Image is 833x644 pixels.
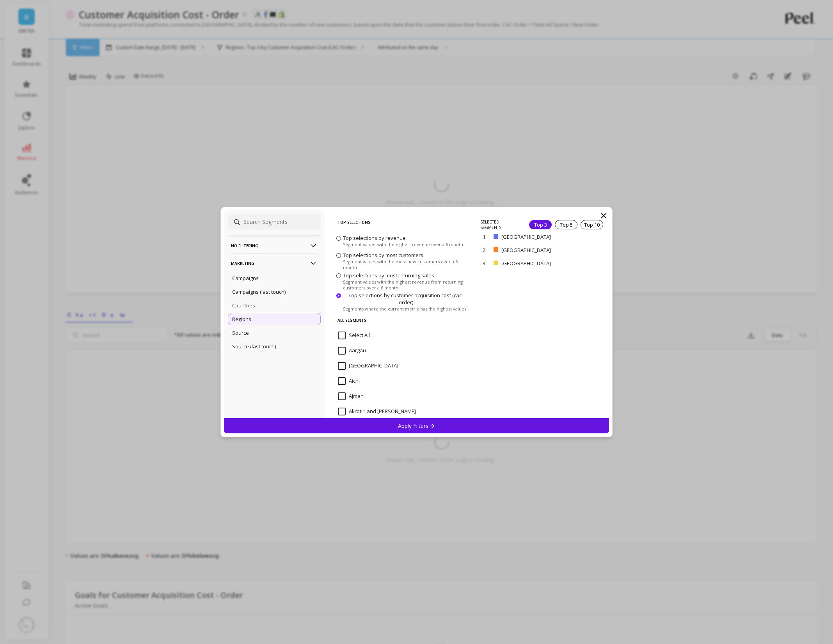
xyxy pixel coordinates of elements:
div: Top 10 [581,220,603,229]
span: Segment values with the highest revenue over a 6 month. [343,241,464,247]
span: Top selections by revenue [343,234,406,241]
span: Top selections by customer acquisition cost (cac-order) [343,291,469,305]
p: [GEOGRAPHIC_DATA] [501,260,577,267]
p: All Segments [337,312,467,328]
span: Ajman [338,392,364,400]
div: Top 5 [555,220,577,229]
p: Regions [232,316,251,323]
span: Top selections by most returning sales [343,272,434,279]
p: [GEOGRAPHIC_DATA] [501,247,577,254]
p: Source [232,329,249,336]
span: Segments where the current metric has the highest values. [343,305,467,311]
p: Source (last touch) [232,343,276,350]
p: Campaigns (last touch) [232,288,286,295]
p: Campaigns [232,275,259,282]
span: Top selections by most customers [343,252,423,259]
p: Apply Filters [398,422,435,429]
p: Marketing [231,253,318,273]
span: Abu Dhabi [338,362,398,370]
div: Top 3 [529,220,552,229]
p: 2. [483,247,490,254]
input: Search Segments [228,214,321,230]
span: Aargau [338,347,366,355]
p: No filtering [231,236,318,255]
span: Select All [338,332,370,339]
p: SELECTED SEGMENTS [480,219,520,230]
span: Akrotiri and Dhekelia [338,408,416,415]
p: Countries [232,302,255,309]
span: Aichi [338,377,360,385]
p: 1. [483,233,490,240]
p: [GEOGRAPHIC_DATA] [501,233,577,240]
span: Segment values with the highest revenue from returning customers over a 6 month. [343,279,469,291]
p: 3. [483,260,490,267]
p: Top Selections [337,214,467,231]
span: Segment values with the most new customers over a 6 month. [343,259,469,270]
